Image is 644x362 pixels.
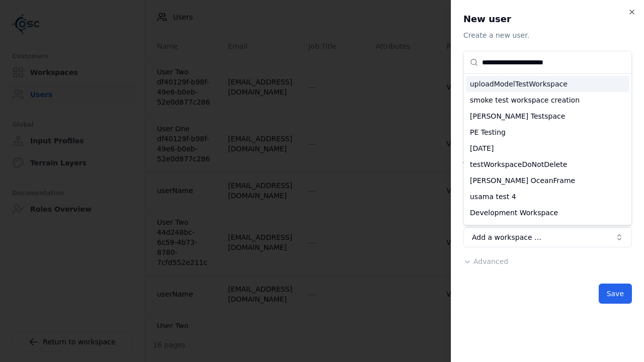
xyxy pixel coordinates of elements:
div: smoke test workspace creation [466,92,629,108]
div: Mobility_STG [466,221,629,237]
div: testWorkspaceDoNotDelete [466,156,629,172]
div: PE Testing [466,124,629,140]
div: [PERSON_NAME] Testspace [466,108,629,124]
div: [DATE] [466,140,629,156]
div: Development Workspace [466,205,629,221]
div: [PERSON_NAME] OceanFrame [466,172,629,189]
div: usama test 4 [466,189,629,205]
div: uploadModelTestWorkspace [466,76,629,92]
div: Suggestions [464,74,631,225]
